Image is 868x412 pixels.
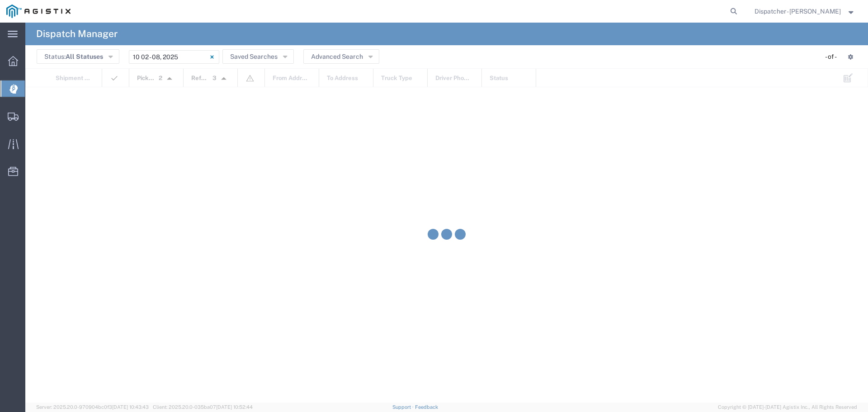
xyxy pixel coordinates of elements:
[153,404,253,410] span: Client: 2025.20.0-035ba07
[415,404,438,410] a: Feedback
[6,5,71,18] img: logo
[754,6,856,17] button: Dispatcher - [PERSON_NAME]
[66,53,103,60] span: All Statuses
[112,404,149,410] span: [DATE] 10:43:43
[37,49,119,64] button: Status:All Statuses
[755,6,841,16] span: Dispatcher - Eli Amezcua
[216,404,253,410] span: [DATE] 10:52:44
[718,403,857,411] span: Copyright © [DATE]-[DATE] Agistix Inc., All Rights Reserved
[222,49,294,64] button: Saved Searches
[825,52,841,62] div: - of -
[303,49,379,64] button: Advanced Search
[36,404,149,410] span: Server: 2025.20.0-970904bc0f3
[36,23,118,45] h4: Dispatch Manager
[392,404,415,410] a: Support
